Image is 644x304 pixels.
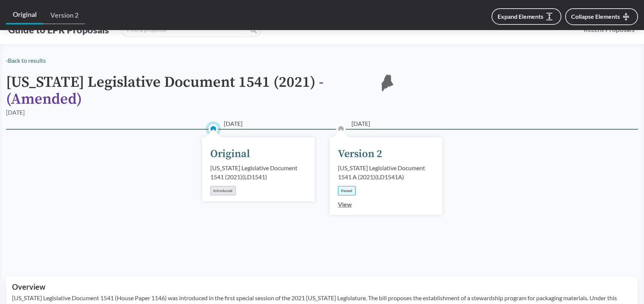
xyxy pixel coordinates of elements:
[210,146,250,162] div: Original
[44,7,85,24] a: Version 2
[6,108,25,117] div: [DATE]
[224,119,243,128] span: [DATE]
[351,119,370,128] span: [DATE]
[12,283,632,291] h2: Overview
[492,8,561,25] button: Expand Elements
[6,74,366,108] h1: [US_STATE] Legislative Document 1541 (2021)
[6,73,324,109] span: - ( Amended )
[338,186,356,195] div: Passed
[338,146,382,162] div: Version 2
[6,6,44,24] a: Original
[210,163,306,181] div: [US_STATE] Legislative Document 1541 (2021) ( LD1541 )
[6,57,46,64] a: ‹Back to results
[338,201,352,208] a: View
[210,186,236,195] div: Introduced
[565,8,638,25] button: Collapse Elements
[338,163,434,181] div: [US_STATE] Legislative Document 1541 A (2021) ( LD1541A )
